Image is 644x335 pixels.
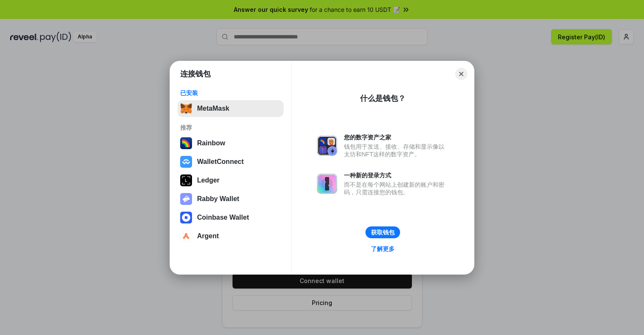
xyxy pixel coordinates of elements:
div: 推荐 [180,124,281,131]
div: Coinbase Wallet [197,214,249,221]
div: Argent [197,232,219,240]
div: Rainbow [197,139,225,147]
div: WalletConnect [197,158,244,166]
div: MetaMask [197,105,229,112]
img: svg+xml,%3Csvg%20width%3D%22120%22%20height%3D%22120%22%20viewBox%3D%220%200%20120%20120%22%20fil... [180,137,192,149]
img: svg+xml,%3Csvg%20xmlns%3D%22http%3A%2F%2Fwww.w3.org%2F2000%2Fsvg%22%20fill%3D%22none%22%20viewBox... [317,136,337,156]
button: Coinbase Wallet [178,209,284,226]
button: Rainbow [178,135,284,152]
button: Close [455,68,467,80]
img: svg+xml,%3Csvg%20width%3D%2228%22%20height%3D%2228%22%20viewBox%3D%220%200%2028%2028%22%20fill%3D... [180,230,192,242]
img: svg+xml,%3Csvg%20xmlns%3D%22http%3A%2F%2Fwww.w3.org%2F2000%2Fsvg%22%20fill%3D%22none%22%20viewBox... [180,193,192,205]
button: MetaMask [178,100,284,117]
button: Argent [178,228,284,245]
img: svg+xml,%3Csvg%20width%3D%2228%22%20height%3D%2228%22%20viewBox%3D%220%200%2028%2028%22%20fill%3D... [180,156,192,168]
div: Ledger [197,177,219,184]
div: Rabby Wallet [197,195,239,203]
div: 而不是在每个网站上创建新的账户和密码，只需连接您的钱包。 [344,181,449,196]
img: svg+xml,%3Csvg%20fill%3D%22none%22%20height%3D%2233%22%20viewBox%3D%220%200%2035%2033%22%20width%... [180,103,192,114]
div: 什么是钱包？ [360,93,406,103]
img: svg+xml,%3Csvg%20xmlns%3D%22http%3A%2F%2Fwww.w3.org%2F2000%2Fsvg%22%20width%3D%2228%22%20height%3... [180,174,192,186]
button: Rabby Wallet [178,191,284,207]
div: 您的数字资产之家 [344,133,449,141]
div: 获取钱包 [371,229,395,236]
button: 获取钱包 [365,226,400,238]
button: Ledger [178,172,284,189]
a: 了解更多 [366,243,400,254]
img: svg+xml,%3Csvg%20width%3D%2228%22%20height%3D%2228%22%20viewBox%3D%220%200%2028%2028%22%20fill%3D... [180,212,192,223]
div: 钱包用于发送、接收、存储和显示像以太坊和NFT这样的数字资产。 [344,143,449,158]
button: WalletConnect [178,153,284,170]
div: 了解更多 [371,245,395,253]
div: 已安装 [180,89,281,97]
h1: 连接钱包 [180,69,211,79]
div: 一种新的登录方式 [344,172,449,179]
img: svg+xml,%3Csvg%20xmlns%3D%22http%3A%2F%2Fwww.w3.org%2F2000%2Fsvg%22%20fill%3D%22none%22%20viewBox... [317,174,337,194]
